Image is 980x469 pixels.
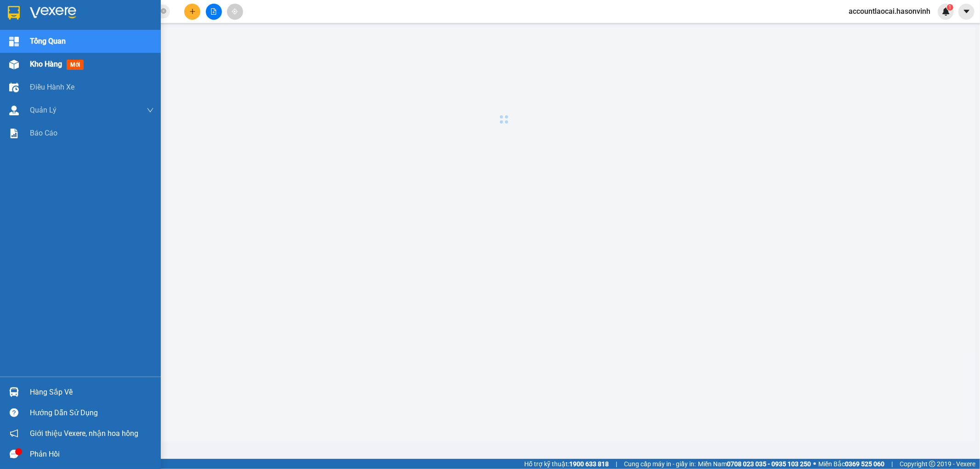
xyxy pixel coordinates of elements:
[845,460,884,468] strong: 0369 525 060
[161,7,166,16] span: close-circle
[8,6,20,20] img: logo-vxr
[30,81,74,93] span: Điều hành xe
[947,4,953,11] sup: 1
[227,4,243,20] button: aim
[9,387,19,397] img: warehouse-icon
[698,459,811,469] span: Miền Nam
[147,107,154,114] span: down
[524,459,609,469] span: Hỗ trợ kỹ thuật:
[30,35,66,47] span: Tổng Quan
[30,385,154,399] div: Hàng sắp về
[10,450,18,458] span: message
[569,460,609,468] strong: 1900 633 818
[841,6,938,17] span: accountlaocai.hasonvinh
[9,37,19,46] img: dashboard-icon
[624,459,696,469] span: Cung cấp máy in - giấy in:
[30,104,57,116] span: Quản Lý
[189,8,196,15] span: plus
[818,459,884,469] span: Miền Bắc
[10,429,18,438] span: notification
[30,428,138,439] span: Giới thiệu Vexere, nhận hoa hồng
[727,460,811,468] strong: 0708 023 035 - 0935 103 250
[929,461,935,467] span: copyright
[616,459,617,469] span: |
[891,459,893,469] span: |
[30,406,154,420] div: Hướng dẫn sử dụng
[232,8,238,15] span: aim
[30,60,62,68] span: Kho hàng
[67,60,84,70] span: mới
[958,4,974,20] button: caret-down
[206,4,222,20] button: file-add
[210,8,217,15] span: file-add
[9,129,19,138] img: solution-icon
[10,408,18,417] span: question-circle
[161,8,166,14] span: close-circle
[948,4,952,11] span: 1
[30,447,154,461] div: Phản hồi
[30,127,57,139] span: Báo cáo
[184,4,200,20] button: plus
[9,106,19,115] img: warehouse-icon
[963,7,971,16] span: caret-down
[942,7,950,16] img: icon-new-feature
[9,83,19,92] img: warehouse-icon
[9,60,19,69] img: warehouse-icon
[813,462,816,466] span: ⚪️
